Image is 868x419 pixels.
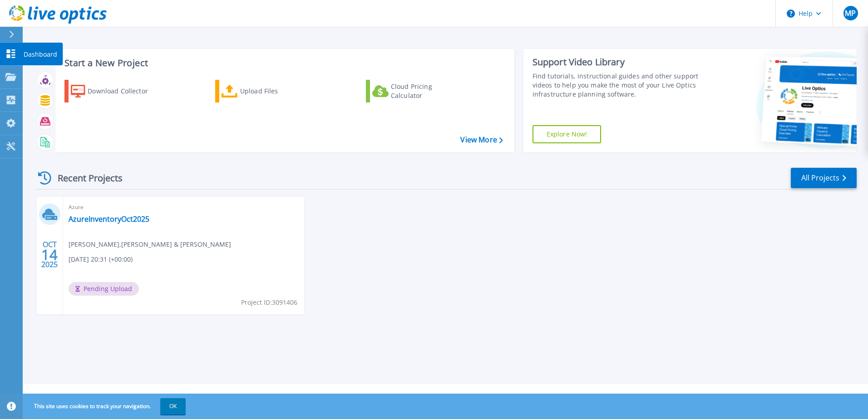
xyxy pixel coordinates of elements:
[240,82,313,100] div: Upload Files
[69,282,139,296] span: Pending Upload
[24,43,57,66] p: Dashboard
[69,239,231,249] span: [PERSON_NAME] , [PERSON_NAME] & [PERSON_NAME]
[533,72,702,99] div: Find tutorials, instructional guides and other support videos to help you make the most of your L...
[533,125,602,143] a: Explore Now!
[215,80,316,102] a: Upload Files
[845,10,856,17] span: MP
[791,168,857,188] a: All Projects
[64,58,503,68] h3: Start a New Project
[533,56,702,68] div: Support Video Library
[460,136,503,144] a: View More
[160,398,186,414] button: OK
[391,82,464,100] div: Cloud Pricing Calculator
[64,80,166,102] a: Download Collector
[69,254,133,264] span: [DATE] 20:31 (+00:00)
[69,202,299,212] span: Azure
[241,297,297,307] span: Project ID: 3091406
[35,167,135,189] div: Recent Projects
[41,251,58,258] span: 14
[88,82,160,100] div: Download Collector
[366,80,467,102] a: Cloud Pricing Calculator
[41,238,58,271] div: OCT 2025
[69,214,149,224] a: AzureInventoryOct2025
[25,398,186,414] span: This site uses cookies to track your navigation.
